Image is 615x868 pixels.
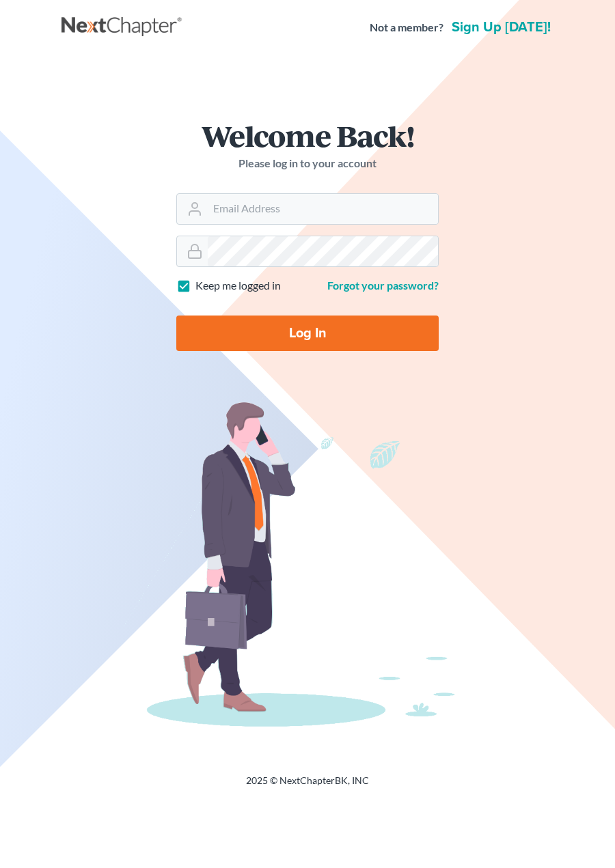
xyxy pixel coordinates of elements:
[208,194,438,224] input: Email Address
[327,279,439,292] a: Forgot your password?
[61,774,553,798] div: 2025 © NextChapterBK, INC
[176,316,439,351] input: Log In
[370,20,443,36] strong: Not a member?
[176,156,439,171] p: Please log in to your account
[123,395,492,741] img: businessman-ef4affc50454a16ca87281fa5a7dedfad9beb24120227e273afbe858d1a6e465.png
[176,121,439,150] h1: Welcome Back!
[195,278,281,294] label: Keep me logged in
[449,20,553,34] a: Sign up [DATE]!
